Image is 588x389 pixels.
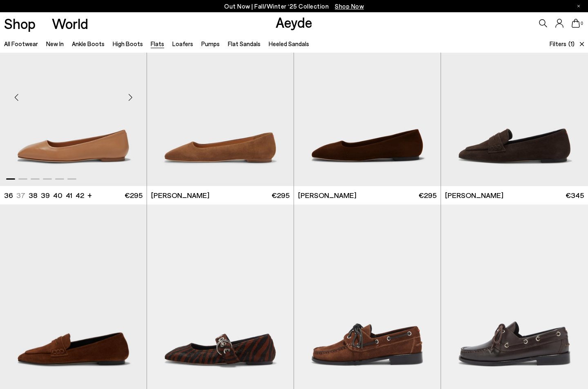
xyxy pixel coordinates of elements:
a: [PERSON_NAME] €345 [441,186,588,205]
a: Heeled Sandals [269,40,309,47]
p: Out Now | Fall/Winter ‘25 Collection [224,1,364,11]
div: Previous slide [4,85,29,110]
ul: variant [4,190,82,200]
span: 0 [580,21,584,26]
img: Alfie Suede Loafers [441,2,588,186]
a: Ankle Boots [72,40,105,47]
span: (1) [568,39,575,49]
li: 40 [53,190,62,200]
div: Next slide [118,85,143,110]
img: Uma Eyelet Ponyhair Mary-Janes [147,205,294,389]
a: Aeyde [276,13,312,31]
a: High Boots [113,40,143,47]
a: 0 [572,19,580,28]
span: €295 [125,190,143,200]
a: Pumps [201,40,220,47]
span: €345 [566,190,584,200]
a: [PERSON_NAME] €295 [147,186,294,205]
a: New In [46,40,64,47]
a: Shop [4,16,36,31]
a: All Footwear [4,40,38,47]
li: 38 [29,190,38,200]
span: [PERSON_NAME] [151,190,209,200]
img: Ida Suede Square-Toe Flats [147,2,294,186]
li: 42 [76,190,84,200]
a: Flats [151,40,164,47]
li: 39 [41,190,50,200]
li: 41 [66,190,72,200]
a: Next slide Previous slide [147,2,294,186]
img: Harris Suede Mocassin Flats [294,205,441,389]
span: [PERSON_NAME] [298,190,356,200]
span: €295 [419,190,437,200]
a: World [52,16,88,31]
a: Loafers [172,40,193,47]
img: Harris Leather Moccasin Flats [441,205,588,389]
span: Navigate to /collections/new-in [335,2,364,10]
span: €295 [272,190,290,200]
span: Filters [550,40,566,47]
li: + [87,189,92,200]
img: Ida Suede Square-Toe Flats [294,2,441,186]
li: 36 [4,190,13,200]
a: [PERSON_NAME] €295 [294,186,441,205]
span: [PERSON_NAME] [445,190,503,200]
a: Flat Sandals [228,40,261,47]
div: 1 / 6 [147,2,294,186]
